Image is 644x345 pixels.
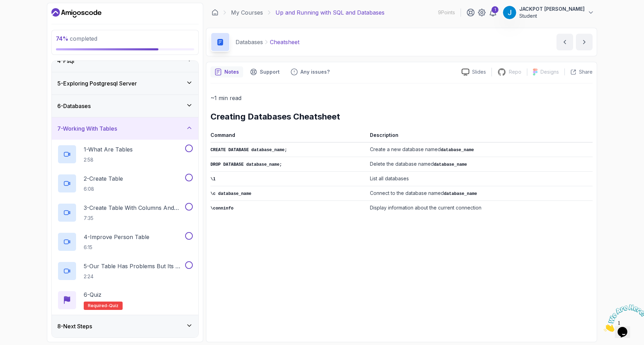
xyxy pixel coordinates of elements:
p: 4 - Improve Person Table [84,233,149,241]
span: 1 [3,3,6,9]
a: My Courses [231,8,263,17]
button: 8-Next Steps [52,315,198,337]
p: Slides [472,68,486,75]
p: Designs [540,68,559,75]
span: quiz [109,303,118,309]
code: \conninfo [210,206,233,211]
button: Support button [246,66,284,77]
code: database_name [441,148,474,153]
p: 2:24 [84,273,184,280]
p: Student [519,13,585,19]
button: 5-Exploring Postgresql Server [52,72,198,95]
td: Create a new database named [367,142,593,157]
iframe: chat widget [601,302,644,335]
button: previous content [556,34,573,50]
button: 7-Working With Tables [52,117,198,140]
code: DROP DATABASE database_name; [210,162,282,167]
p: Notes [224,68,239,75]
p: Repo [509,68,521,75]
th: Description [367,131,593,142]
h2: Creating Databases Cheatsheet [210,111,593,122]
th: Command [210,131,367,142]
code: CREATE DATABASE database_name; [210,148,287,153]
p: 6 - Quiz [84,290,101,299]
button: 6-Databases [52,95,198,117]
button: 3-Create Table With Columns And Datatypes7:35 [57,203,193,222]
button: notes button [210,66,243,77]
p: 3 - Create Table With Columns And Datatypes [84,204,184,212]
code: \c database_name [210,191,251,196]
button: 1-What Are Tables2:58 [57,145,193,164]
a: Dashboard [51,7,101,18]
h3: 7 - Working With Tables [57,124,117,133]
button: 4-Improve Person Table6:15 [57,232,193,252]
p: 5 - Our Table Has Problems But Its Ok For Now [84,262,184,270]
button: next content [576,34,593,50]
td: List all databases [367,172,593,186]
img: user profile image [503,6,516,19]
h3: 6 - Databases [57,102,91,110]
p: 1 - What Are Tables [84,145,133,154]
p: 6:08 [84,186,123,192]
p: Any issues? [300,68,330,75]
p: Cheatsheet [270,38,299,46]
p: 9 Points [438,9,455,16]
button: 6-QuizRequired-quiz [57,290,193,310]
code: database_name [434,162,467,167]
p: JACKPOT [PERSON_NAME] [519,6,585,13]
td: Connect to the database named [367,186,593,201]
p: Up and Running with SQL and Databases [275,8,385,17]
p: 2 - Create Table [84,174,123,183]
p: Support [260,68,280,75]
a: Slides [456,68,492,76]
p: 6:15 [84,244,149,251]
p: 2:58 [84,156,133,163]
code: database_name [444,191,477,196]
p: ~1 min read [210,93,593,103]
span: 74 % [56,35,68,42]
div: 1 [492,6,498,13]
span: Required- [88,303,109,309]
a: Dashboard [212,9,218,16]
button: 4-Psql [52,50,198,72]
img: Chat attention grabber [3,3,46,30]
button: 5-Our Table Has Problems But Its Ok For Now2:24 [57,261,193,281]
p: Share [579,68,593,75]
span: completed [56,35,97,42]
h3: 5 - Exploring Postgresql Server [57,79,137,88]
td: Delete the database named [367,157,593,172]
button: user profile imageJACKPOT [PERSON_NAME]Student [503,6,594,19]
p: Databases [236,38,263,46]
a: 1 [489,8,497,17]
button: Feedback button [287,66,334,77]
h3: 4 - Psql [57,57,74,65]
h3: 8 - Next Steps [57,322,92,330]
p: 7:35 [84,215,184,222]
button: Share [564,68,593,75]
button: 2-Create Table6:08 [57,174,193,193]
td: Display information about the current connection [367,201,593,215]
code: \l [210,177,216,182]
